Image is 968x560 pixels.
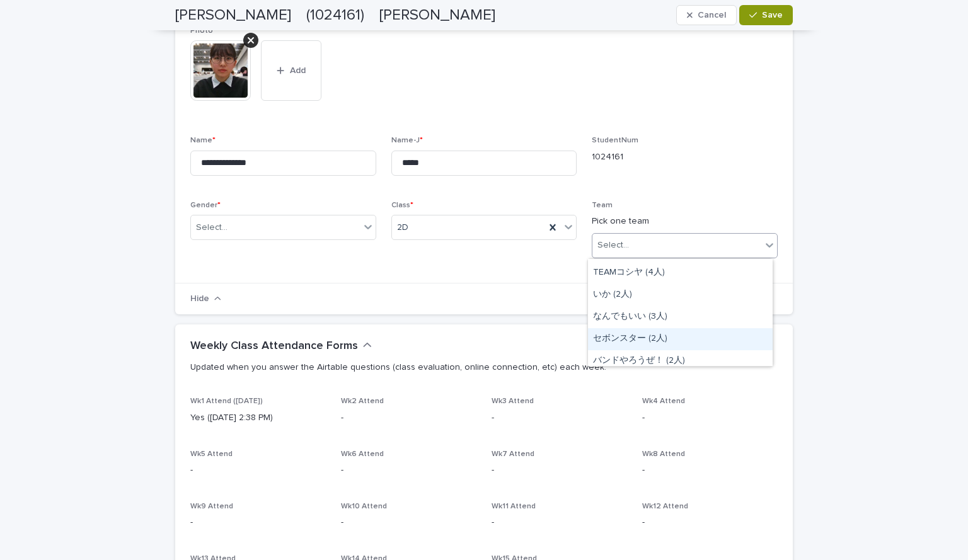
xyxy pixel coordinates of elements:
[492,397,534,405] span: Wk3 Attend
[739,5,793,25] button: Save
[341,397,384,405] span: Wk2 Attend
[391,202,413,209] span: Class
[190,450,233,458] span: Wk5 Attend
[642,450,685,458] span: Wk8 Attend
[642,516,778,529] p: -
[190,294,221,304] button: Hide
[588,262,773,284] div: TEAMコシヤ (4人)
[592,151,778,164] p: 1024161
[196,221,228,234] div: Select...
[642,411,778,425] p: -
[592,215,778,228] p: Pick one team
[592,202,613,209] span: Team
[698,11,726,20] span: Cancel
[261,40,321,101] button: Add
[190,202,221,209] span: Gender
[190,137,216,144] span: Name
[588,350,773,372] div: バンドやろうぜ！ (2人)
[592,137,638,144] span: StudentNum
[341,464,476,477] p: -
[492,464,627,477] p: -
[290,66,306,75] span: Add
[588,328,773,350] div: セボンスター (2人)
[341,450,384,458] span: Wk6 Attend
[190,397,263,405] span: Wk1 Attend ([DATE])
[190,503,233,510] span: Wk9 Attend
[190,411,326,425] p: Yes ([DATE] 2:38 PM)
[190,464,326,477] p: -
[492,411,627,425] p: -
[341,411,476,425] p: -
[762,11,783,20] span: Save
[588,306,773,328] div: なんでもいい (3人)
[190,27,213,35] span: Photo
[190,340,358,353] h2: Weekly Class Attendance Forms
[642,397,685,405] span: Wk4 Attend
[642,503,688,510] span: Wk12 Attend
[190,362,773,373] p: Updated when you answer the Airtable questions (class evaluation, online connection, etc) each week.
[341,516,476,529] p: -
[397,221,408,234] span: 2D
[492,516,627,529] p: -
[492,503,536,510] span: Wk11 Attend
[642,464,778,477] p: -
[588,284,773,306] div: いか (2人)
[391,137,423,144] span: Name-J
[341,503,387,510] span: Wk10 Attend
[676,5,737,25] button: Cancel
[190,516,326,529] p: -
[492,450,534,458] span: Wk7 Attend
[190,340,372,353] button: Weekly Class Attendance Forms
[175,6,495,25] h2: [PERSON_NAME] (1024161) [PERSON_NAME]
[597,239,629,252] div: Select...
